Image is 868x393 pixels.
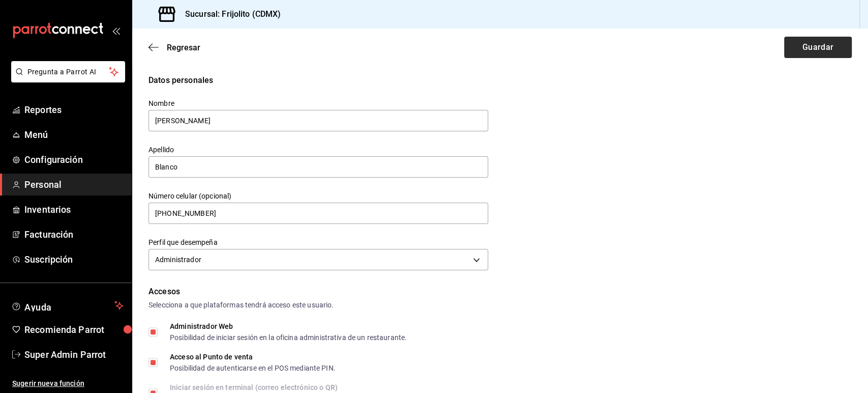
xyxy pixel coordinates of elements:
label: Apellido [148,146,488,153]
label: Número celular (opcional) [148,192,488,200]
span: Super Admin Parrot [24,348,124,361]
span: Pregunta a Parrot AI [27,67,109,77]
span: Facturación [24,228,124,241]
div: Administrador Web [170,323,407,330]
div: Posibilidad de iniciar sesión en la oficina administrativa de un restaurante. [170,334,407,341]
span: Inventarios [24,203,124,216]
a: Pregunta a Parrot AI [7,74,125,85]
div: Datos personales [148,74,852,87]
button: Guardar [784,37,852,58]
div: Posibilidad de autenticarse en el POS mediante PIN. [170,364,336,372]
span: Personal [24,178,124,191]
div: Administrador [148,249,488,270]
label: Perfil que desempeña [148,239,488,246]
button: Regresar [148,43,200,52]
span: Suscripción [24,252,124,266]
span: Ayuda [24,299,110,312]
span: Recomienda Parrot [24,323,124,336]
div: Selecciona a que plataformas tendrá acceso este usuario. [148,300,852,311]
h3: Sucursal: Frijolito (CDMX) [177,8,281,20]
span: Configuración [24,153,124,166]
span: Menú [24,128,124,142]
span: Reportes [24,103,124,117]
button: open_drawer_menu [112,26,120,35]
div: Acceso al Punto de venta [170,353,336,360]
button: Pregunta a Parrot AI [11,61,125,82]
div: Iniciar sesión en terminal (correo electrónico o QR) [170,384,433,391]
div: Accesos [148,286,852,298]
label: Nombre [148,100,488,107]
span: Sugerir nueva función [12,378,124,389]
span: Regresar [167,43,200,52]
